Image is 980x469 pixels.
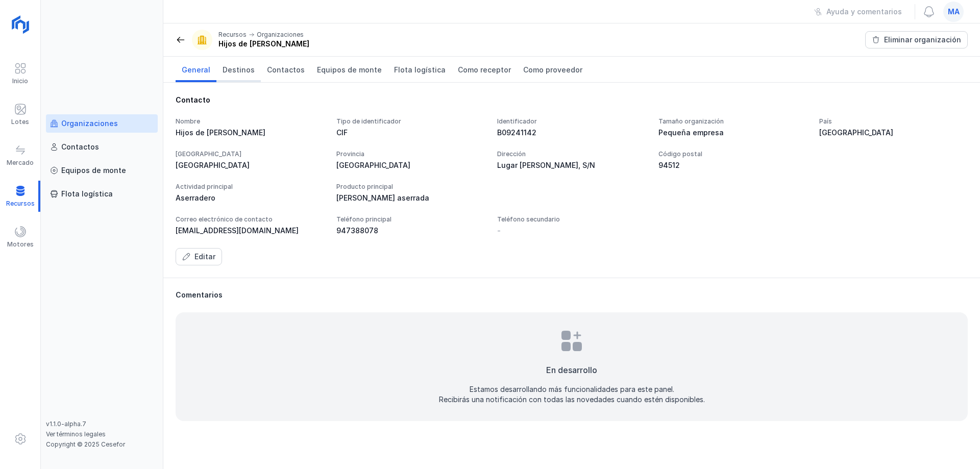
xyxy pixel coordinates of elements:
div: Pequeña empresa [658,128,807,138]
div: 94512 [658,160,807,170]
div: Comentarios [176,290,968,300]
div: Hijos de [PERSON_NAME] [176,128,324,138]
div: Lugar [PERSON_NAME], S/N [497,160,646,170]
span: Equipos de monte [317,65,382,75]
div: B09241142 [497,128,646,138]
div: Eliminar organización [884,35,961,45]
a: Destinos [216,57,261,82]
div: [GEOGRAPHIC_DATA] [176,160,324,170]
div: País [819,117,968,126]
a: Contactos [46,138,158,156]
a: Equipos de monte [46,161,158,180]
div: 947388078 [336,226,485,236]
span: Como proveedor [523,65,582,75]
button: Ayuda y comentarios [807,3,909,20]
div: Equipos de monte [61,165,126,176]
div: Copyright © 2025 Cesefor [46,440,158,449]
div: Contactos [61,142,99,152]
div: Lotes [11,118,29,126]
div: Producto principal [336,183,485,191]
a: Organizaciones [46,114,158,133]
div: - [497,226,501,236]
span: Contactos [267,65,305,75]
div: Identificador [497,117,646,126]
a: Como proveedor [517,57,589,82]
div: [GEOGRAPHIC_DATA] [176,150,324,158]
button: Editar [176,248,222,265]
div: Organizaciones [257,31,304,39]
a: Ver términos legales [46,430,106,438]
button: Eliminar organización [865,31,968,48]
a: Equipos de monte [311,57,388,82]
div: En desarrollo [546,364,597,376]
div: v1.1.0-alpha.7 [46,420,158,428]
div: Código postal [658,150,807,158]
div: Organizaciones [61,118,118,129]
a: Como receptor [452,57,517,82]
div: Teléfono principal [336,215,485,224]
span: Destinos [223,65,255,75]
div: Dirección [497,150,646,158]
a: Flota logística [388,57,452,82]
a: General [176,57,216,82]
div: CIF [336,128,485,138]
div: Actividad principal [176,183,324,191]
a: Contactos [261,57,311,82]
div: Editar [194,252,215,262]
div: [GEOGRAPHIC_DATA] [819,128,968,138]
div: Correo electrónico de contacto [176,215,324,224]
div: Tipo de identificador [336,117,485,126]
div: [PERSON_NAME] aserrada [336,193,485,203]
div: Mercado [7,159,34,167]
div: Contacto [176,95,968,105]
div: Flota logística [61,189,113,199]
div: Recibirás una notificación con todas las novedades cuando estén disponibles. [439,394,705,405]
span: Flota logística [394,65,446,75]
div: Ayuda y comentarios [826,7,902,17]
div: Teléfono secundario [497,215,646,224]
div: [EMAIL_ADDRESS][DOMAIN_NAME] [176,226,324,236]
span: Como receptor [458,65,511,75]
div: Provincia [336,150,485,158]
div: Hijos de [PERSON_NAME] [218,39,309,49]
div: Aserradero [176,193,324,203]
div: Tamaño organización [658,117,807,126]
span: ma [948,7,960,17]
div: Recursos [218,31,247,39]
div: Nombre [176,117,324,126]
a: Flota logística [46,185,158,203]
span: General [182,65,210,75]
div: Estamos desarrollando más funcionalidades para este panel. [470,384,674,394]
div: Inicio [12,77,28,85]
div: Motores [7,240,34,249]
img: logoRight.svg [8,12,33,37]
div: [GEOGRAPHIC_DATA] [336,160,485,170]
